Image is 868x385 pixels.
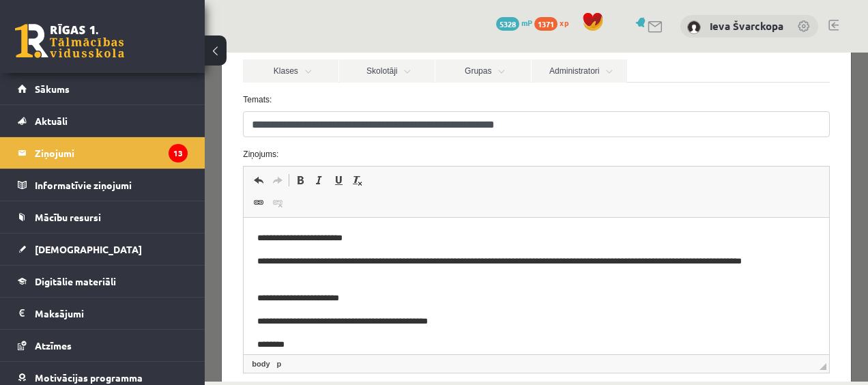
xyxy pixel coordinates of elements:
[521,17,532,28] span: mP
[18,137,188,169] a: Ziņojumi13
[86,119,105,137] a: Treknraksts (vadīšanas taustiņš+B)
[18,266,188,297] a: Digitālie materiāli
[710,19,783,33] a: Ieva Švarckopa
[44,141,63,159] a: Saite (vadīšanas taustiņš+K)
[18,105,188,137] a: Aktuāli
[615,311,622,317] span: Mērogot
[35,298,188,329] legend: Maksājumi
[18,201,188,233] a: Mācību resursi
[231,7,326,30] a: Grupas
[15,24,124,58] a: Rīgas 1. Tālmācības vidusskola
[14,14,571,296] body: Bagātinātā teksta redaktors, wiswyg-editor-47434030422100-1760437416-995
[534,17,575,28] a: 1371 xp
[35,137,188,169] legend: Ziņojumi
[39,165,624,302] iframe: Bagātinātā teksta redaktors, wiswyg-editor-47434030422100-1760437416-995
[18,298,188,329] a: Maksājumi
[35,243,142,255] span: [DEMOGRAPHIC_DATA]
[124,119,143,137] a: Pasvītrojums (vadīšanas taustiņš+U)
[18,330,188,361] a: Atzīmes
[35,115,68,127] span: Aktuāli
[44,305,68,317] a: body elements
[44,119,63,137] a: Atcelt (vadīšanas taustiņš+Z)
[327,7,422,30] a: Administratori
[496,17,532,28] a: 5328 mP
[143,119,162,137] a: Noņemt stilus
[35,169,188,201] legend: Informatīvie ziņojumi
[534,17,558,31] span: 1371
[18,233,188,265] a: [DEMOGRAPHIC_DATA]
[28,96,635,108] label: Ziņojums:
[63,119,83,137] a: Atkārtot (vadīšanas taustiņš+Y)
[35,211,101,223] span: Mācību resursi
[105,119,124,137] a: Slīpraksts (vadīšanas taustiņš+I)
[18,73,188,104] a: Sākums
[169,144,188,162] i: 13
[18,169,188,201] a: Informatīvie ziņojumi
[35,83,70,95] span: Sākums
[687,20,701,34] img: Ieva Švarckopa
[496,17,519,31] span: 5328
[70,305,80,317] a: p elements
[560,17,568,28] span: xp
[28,41,635,53] label: Temats:
[35,371,143,384] span: Motivācijas programma
[63,141,83,159] a: Atsaistīt
[35,339,72,352] span: Atzīmes
[38,7,134,30] a: Klases
[35,275,116,287] span: Digitālie materiāli
[134,7,230,30] a: Skolotāji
